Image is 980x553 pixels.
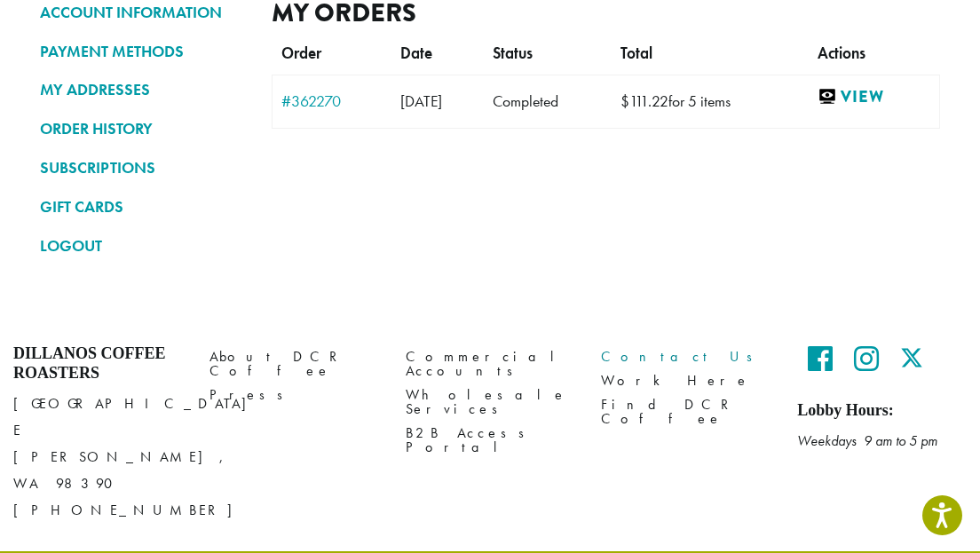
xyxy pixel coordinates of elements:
[40,75,245,105] a: MY ADDRESSES
[620,91,668,111] span: 111.22
[40,153,245,183] a: SUBSCRIPTIONS
[620,91,629,111] span: $
[620,43,652,63] span: Total
[797,431,937,450] em: Weekdays 9 am to 5 pm
[493,43,533,63] span: Status
[484,75,612,128] td: Completed
[406,344,575,383] a: Commercial Accounts
[601,393,771,431] a: Find DCR Coffee
[209,344,379,383] a: About DCR Coffee
[818,86,930,108] a: View
[818,43,865,63] span: Actions
[40,114,245,144] a: ORDER HISTORY
[13,391,183,524] p: [GEOGRAPHIC_DATA] E [PERSON_NAME], WA 98390 [PHONE_NUMBER]
[40,192,245,222] a: GIFT CARDS
[400,91,442,111] span: [DATE]
[40,231,245,261] a: LOGOUT
[406,422,575,460] a: B2B Access Portal
[601,344,771,368] a: Contact Us
[797,401,967,421] h5: Lobby Hours:
[13,344,183,383] h4: Dillanos Coffee Roasters
[400,43,432,63] span: Date
[406,383,575,422] a: Wholesale Services
[40,36,245,67] a: PAYMENT METHODS
[601,369,771,393] a: Work Here
[612,75,809,128] td: for 5 items
[209,383,379,407] a: Press
[281,93,383,109] a: #362270
[281,43,321,63] span: Order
